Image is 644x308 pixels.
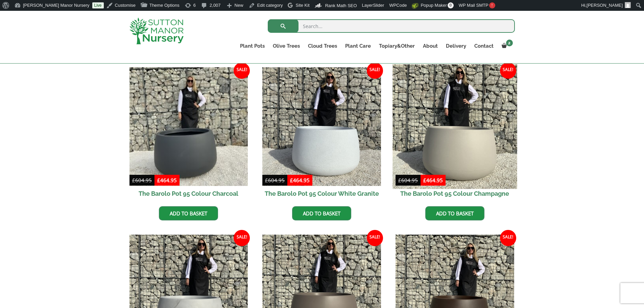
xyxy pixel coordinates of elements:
[269,41,304,51] a: Olive Trees
[375,41,419,51] a: Topiary&Other
[448,2,454,8] span: 0
[396,67,514,201] a: Sale! The Barolo Pot 95 Colour Champagne
[423,177,443,184] bdi: 464.95
[290,177,310,184] bdi: 464.95
[470,41,498,51] a: Contact
[425,206,484,220] a: Add to basket: “The Barolo Pot 95 Colour Champagne”
[292,206,351,220] a: Add to basket: “The Barolo Pot 95 Colour White Granite”
[129,67,248,186] img: The Barolo Pot 95 Colour Charcoal
[236,41,269,51] a: Plant Pots
[500,230,516,246] span: Sale!
[265,177,268,184] span: £
[367,230,383,246] span: Sale!
[290,177,293,184] span: £
[129,186,248,201] h2: The Barolo Pot 95 Colour Charcoal
[262,67,381,186] img: The Barolo Pot 95 Colour White Granite
[268,19,515,33] input: Search...
[498,41,515,51] a: 2
[442,41,470,51] a: Delivery
[506,40,513,46] span: 2
[341,41,375,51] a: Plant Care
[419,41,442,51] a: About
[132,177,135,184] span: £
[265,177,285,184] bdi: 604.95
[304,41,341,51] a: Cloud Trees
[489,2,495,8] span: !
[132,177,152,184] bdi: 604.95
[157,177,177,184] bdi: 464.95
[325,3,357,8] span: Rank Math SEO
[129,18,184,44] img: logo
[423,177,426,184] span: £
[234,230,250,246] span: Sale!
[234,63,250,79] span: Sale!
[159,206,218,220] a: Add to basket: “The Barolo Pot 95 Colour Charcoal”
[587,3,623,8] span: [PERSON_NAME]
[500,63,516,79] span: Sale!
[129,67,248,201] a: Sale! The Barolo Pot 95 Colour Charcoal
[92,2,104,8] a: Live
[295,3,309,8] span: Site Kit
[398,177,401,184] span: £
[157,177,160,184] span: £
[367,63,383,79] span: Sale!
[262,67,381,201] a: Sale! The Barolo Pot 95 Colour White Granite
[262,186,381,201] h2: The Barolo Pot 95 Colour White Granite
[392,64,517,189] img: The Barolo Pot 95 Colour Champagne
[396,186,514,201] h2: The Barolo Pot 95 Colour Champagne
[398,177,418,184] bdi: 604.95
